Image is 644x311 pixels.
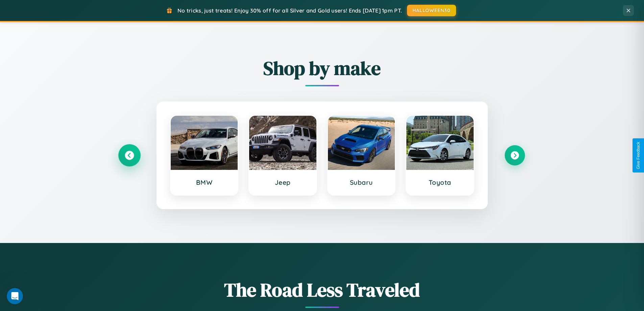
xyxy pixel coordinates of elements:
[119,55,525,81] h2: Shop by make
[177,178,231,186] h3: BMW
[407,5,456,16] button: HALLOWEEN30
[7,288,23,304] iframe: Intercom live chat
[636,142,641,169] div: Give Feedback
[177,7,402,14] span: No tricks, just treats! Enjoy 30% off for all Silver and Gold users! Ends [DATE] 1pm PT.
[256,178,310,186] h3: Jeep
[335,178,388,186] h3: Subaru
[119,277,525,303] h1: The Road Less Traveled
[413,178,467,186] h3: Toyota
